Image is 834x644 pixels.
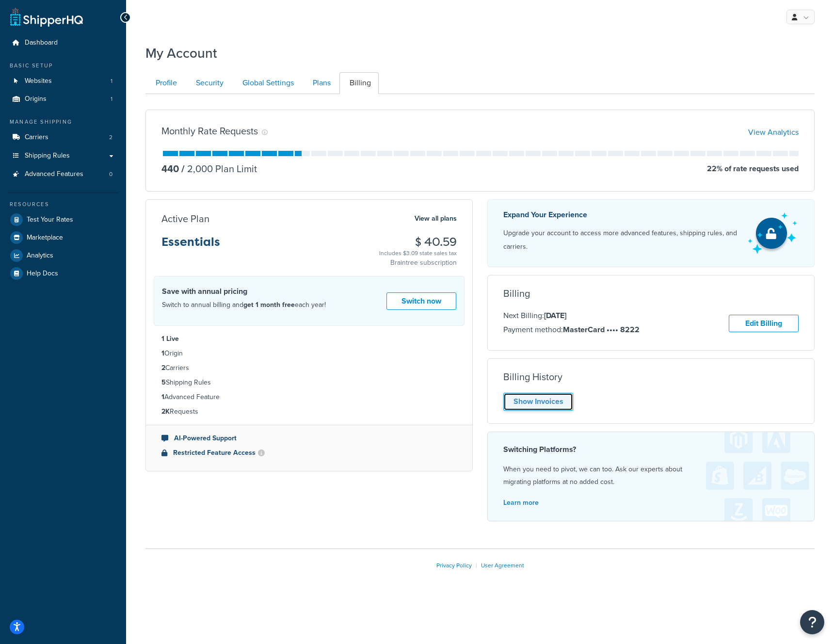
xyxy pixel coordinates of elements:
li: Shipping Rules [161,377,457,388]
p: Next Billing: [503,309,640,322]
strong: 1 [161,348,164,358]
li: Origin [161,348,457,359]
p: 440 [161,162,179,176]
span: 1 [111,77,112,85]
span: 1 [111,95,112,103]
a: Learn more [503,498,539,508]
h3: Monthly Rate Requests [161,126,258,136]
div: Manage Shipping [7,118,119,126]
span: 2 [109,133,112,142]
li: Websites [7,72,119,90]
span: Shipping Rules [25,152,70,160]
li: Restricted Feature Access [161,448,457,458]
p: Upgrade your account to access more advanced features, shipping rules, and carriers. [503,226,739,254]
a: Origins 1 [7,90,119,108]
li: Requests [161,406,457,417]
h3: Billing History [503,371,562,382]
h3: Billing [503,288,530,299]
strong: 1 Live [161,334,179,344]
a: Show Invoices [503,393,573,411]
a: Shipping Rules [7,147,119,165]
p: 2,000 Plan Limit [179,162,257,176]
span: Marketplace [27,234,63,242]
strong: [DATE] [544,310,566,321]
a: Advanced Features 0 [7,165,119,183]
h1: My Account [145,44,217,63]
span: Analytics [27,252,53,260]
span: Carriers [25,133,48,142]
span: Dashboard [25,39,58,47]
a: Test Your Rates [7,211,119,228]
a: Privacy Policy [436,561,472,570]
a: Marketplace [7,229,119,246]
a: Analytics [7,247,119,264]
span: 0 [109,170,112,178]
a: Billing [339,72,379,94]
div: Includes $3.09 state sales tax [379,248,457,258]
strong: 2K [161,406,170,417]
h3: Active Plan [161,213,209,224]
strong: 1 [161,392,164,402]
span: / [181,161,185,176]
li: Carriers [161,363,457,373]
button: Open Resource Center [800,610,824,634]
a: Switch now [386,292,456,310]
li: Advanced Feature [161,392,457,402]
strong: 2 [161,363,165,373]
h4: Save with annual pricing [162,286,326,297]
strong: MasterCard •••• 8222 [563,324,640,335]
div: Resources [7,200,119,209]
li: AI-Powered Support [161,433,457,444]
p: Expand Your Experience [503,208,739,222]
h3: Essentials [161,236,220,256]
span: | [476,561,477,570]
a: Global Settings [232,72,302,94]
a: Carriers 2 [7,129,119,146]
p: 22 % of rate requests used [707,162,799,176]
a: Profile [145,72,185,94]
span: Test Your Rates [27,216,73,224]
li: Origins [7,90,119,108]
a: Dashboard [7,34,119,52]
a: View all plans [415,212,457,225]
a: User Agreement [481,561,524,570]
a: Plans [303,72,338,94]
a: Help Docs [7,265,119,282]
span: Advanced Features [25,170,83,178]
li: Carriers [7,129,119,146]
strong: get 1 month free [243,300,295,310]
a: Edit Billing [729,315,799,333]
span: Help Docs [27,270,58,278]
p: Payment method: [503,323,640,336]
div: Basic Setup [7,62,119,70]
a: Websites 1 [7,72,119,90]
p: Braintree subscription [379,258,457,268]
strong: 5 [161,377,166,387]
a: Expand Your Experience Upgrade your account to access more advanced features, shipping rules, and... [487,199,815,267]
a: Security [186,72,231,94]
a: View Analytics [748,127,799,138]
span: Origins [25,95,47,103]
p: Switch to annual billing and each year! [162,299,326,311]
span: Websites [25,77,52,85]
a: ShipperHQ Home [10,7,83,27]
h3: $ 40.59 [379,236,457,248]
li: Advanced Features [7,165,119,183]
p: When you need to pivot, we can too. Ask our experts about migrating platforms at no added cost. [503,463,799,488]
h4: Switching Platforms? [503,444,799,455]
